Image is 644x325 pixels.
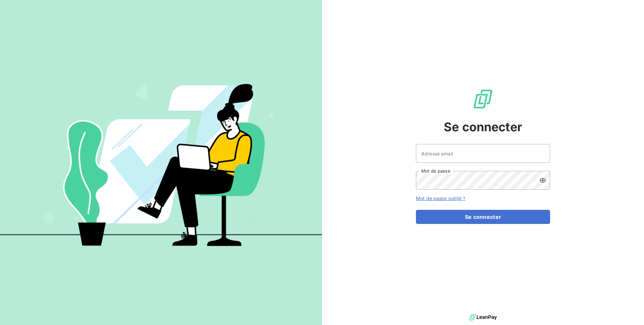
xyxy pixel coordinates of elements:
a: Mot de passe oublié ? [416,195,465,201]
img: Logo LeanPay [472,88,494,110]
button: Se connecter [416,210,550,224]
img: logo [469,312,497,322]
input: placeholder [416,144,550,163]
span: Se connecter [444,118,522,136]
